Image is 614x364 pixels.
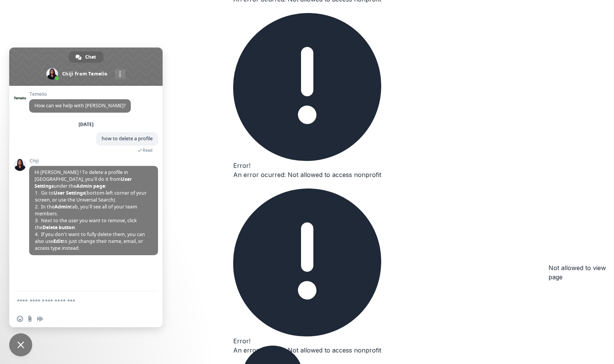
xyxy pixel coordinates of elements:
[17,298,138,305] textarea: Compose your message...
[35,169,153,251] span: Hi [PERSON_NAME] ! To delete a profile in [GEOGRAPHIC_DATA], you’ll do it from under the :
[35,176,132,189] span: User Settings
[85,51,96,63] span: Chat
[35,190,152,203] span: Go to (bottom-left corner of your screen, or use the Universal Search).
[35,217,152,231] span: Next to the user you want to remove, click the .
[69,51,104,63] div: Chat
[53,238,63,244] span: Edit
[17,316,23,322] span: Insert an emoji
[79,122,94,127] div: [DATE]
[27,316,33,322] span: Send a file
[548,263,614,282] h2: Not allowed to view page
[115,69,125,79] div: More channels
[102,135,153,142] span: how to delete a profile
[54,190,85,196] span: User Settings
[29,92,131,97] span: Temelio
[9,333,32,356] div: Close chat
[35,102,125,109] span: How can we help with [PERSON_NAME]?
[143,148,153,153] span: Read
[76,183,105,189] span: Admin page
[35,231,152,252] span: If you don’t want to fully delete them, you can also use to just change their name, email, or acc...
[54,203,70,210] span: Admin
[43,224,75,231] span: Delete button
[35,203,152,217] span: In the tab, you’ll see all of your team members.
[37,316,43,322] span: Audio message
[29,158,158,164] span: Chiji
